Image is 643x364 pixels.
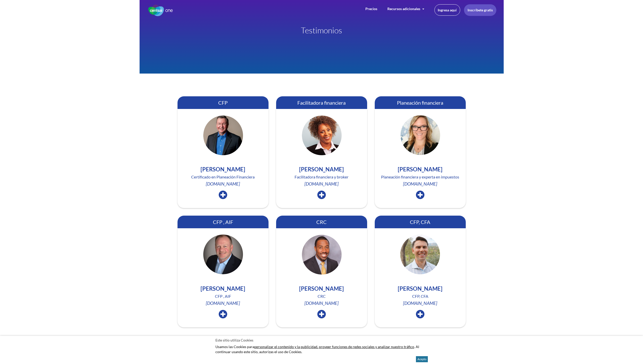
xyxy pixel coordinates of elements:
[206,181,240,187] a: [DOMAIN_NAME]
[203,234,243,275] img: Michael J. Garry
[434,4,460,16] a: Ingresa aquí
[180,166,266,173] div: [PERSON_NAME]
[276,216,367,228] div: CRC
[403,181,437,187] a: [DOMAIN_NAME]
[180,292,266,300] div: CFP , AIF
[377,292,463,300] div: CFP, CFA
[206,300,240,306] a: [DOMAIN_NAME]
[304,181,339,187] a: [DOMAIN_NAME]
[464,4,496,16] a: Inscríbete gratis
[375,96,466,109] div: Planeación financiera
[375,216,466,228] div: CFP, CFA
[279,285,365,292] div: [PERSON_NAME]
[279,166,365,173] div: [PERSON_NAME]
[178,216,269,228] div: CFP , AIF
[180,285,266,292] div: [PERSON_NAME]
[301,234,342,275] img: Jasper Smith
[203,115,243,155] img: James A. Barnash
[215,343,428,355] p: Usamos las Cookies para . Al continuar usando este sitio, autorizas el uso de Cookies.
[403,300,437,306] a: [DOMAIN_NAME]
[148,5,173,16] img: CentSai
[400,234,440,275] img: Jon Heagle
[279,173,365,181] div: Facilitadora financiera y broker
[400,115,440,155] img: Courtney Anderson
[387,7,424,11] a: Recursos adicionales
[279,292,365,300] div: CRC
[178,96,269,109] div: CFP
[304,300,339,306] a: [DOMAIN_NAME]
[180,173,266,181] div: Certificado en Planeación Financiera
[377,285,463,292] div: [PERSON_NAME]
[140,26,504,35] h1: Testimonios
[301,115,342,155] img: Vanda Jamison
[377,173,463,181] div: Planeación financiera y experta en impuestos
[416,356,428,362] button: Acepto
[377,166,463,173] div: [PERSON_NAME]
[276,96,367,109] div: Facilitadora financiera
[365,7,377,11] a: Precios
[215,338,428,343] h2: Este sitio utiliza Cookies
